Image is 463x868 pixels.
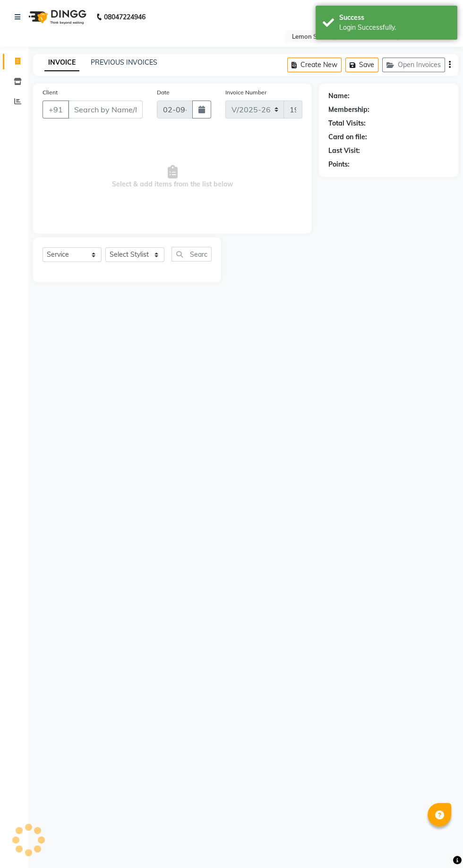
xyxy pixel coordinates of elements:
[44,54,79,71] a: INVOICE
[328,132,367,142] div: Card on file:
[287,58,342,72] button: Create New
[91,58,157,67] a: PREVIOUS INVOICES
[157,88,170,97] label: Date
[43,130,302,224] span: Select & add items from the list below
[24,4,89,30] img: logo
[328,118,366,128] div: Total Visits:
[171,247,212,261] input: Search or Scan
[328,105,369,115] div: Membership:
[225,88,266,97] label: Invoice Number
[339,23,450,33] div: Login Successfully.
[68,101,143,118] input: Search by Name/Mobile/Email/Code
[339,13,450,23] div: Success
[328,160,350,169] div: Points:
[43,101,69,118] button: +91
[382,58,445,72] button: Open Invoices
[43,88,58,97] label: Client
[328,146,360,156] div: Last Visit:
[345,58,378,72] button: Save
[104,4,146,30] b: 08047224946
[328,91,350,101] div: Name:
